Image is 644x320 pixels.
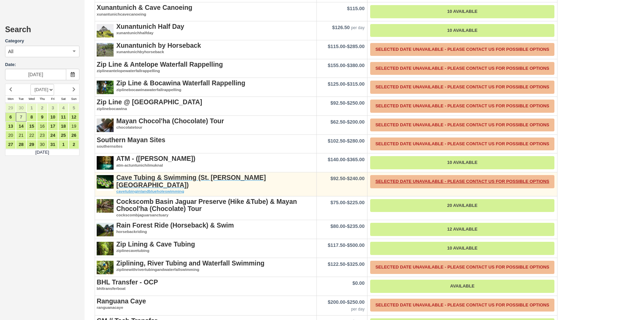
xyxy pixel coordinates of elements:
img: S161-1 [97,241,114,258]
img: S100-1 [97,42,114,59]
a: 23 [37,131,47,140]
span: $250.00 [347,299,364,305]
strong: Zip Line & Antelope Waterfall Rappelling [97,61,223,68]
a: 10 Available [370,156,554,169]
a: 1 [26,103,37,112]
a: 18 [58,122,69,131]
a: Ziplining, River Tubing and Waterfall Swimmingziplinewithrivertubingandwaterfallswimming [97,260,315,273]
label: Category [5,38,79,44]
span: $200.00 [328,299,345,305]
a: 10 [48,112,58,122]
a: 27 [5,140,16,149]
span: $315.00 [347,81,364,87]
span: - [328,242,365,248]
span: - [331,100,365,106]
img: S287-1 [97,23,114,40]
th: Wed [26,95,37,103]
a: 20 Available [370,199,554,212]
a: 30 [16,103,26,112]
span: $200.00 [347,119,364,125]
span: $122.50 [328,261,345,267]
a: 29 [5,103,16,112]
span: - [328,299,365,305]
a: 24 [48,131,58,140]
a: 28 [16,140,26,149]
a: 30 [37,140,47,149]
span: - [328,138,365,144]
a: 2 [69,140,79,149]
em: southernsites [97,144,315,149]
a: 20 [5,131,16,140]
span: $75.00 [331,200,345,205]
th: Sat [58,95,69,103]
strong: Zip Line @ [GEOGRAPHIC_DATA] [97,98,202,106]
th: Fri [48,95,58,103]
a: 17 [48,122,58,131]
em: ziplinebocawina [97,106,315,112]
strong: Ziplining, River Tubing and Waterfall Swimming [116,259,264,267]
a: 10 Available [370,24,554,37]
a: Selected Date Unavailable - Please contact us for possible options [370,261,554,274]
a: Xunantunich by Horsebackxunantunichbyhorseback [97,42,315,55]
a: 8 [26,112,37,122]
a: 12 Available [370,223,554,236]
em: cavetubinginlandblueholeswimming [97,189,315,194]
span: All [8,48,14,55]
span: - [328,81,365,87]
a: 19 [69,122,79,131]
strong: Zip Line & Bocawina Waterfall Rappelling [116,79,245,87]
strong: Southern Mayan Sites [97,136,165,144]
th: Tue [16,95,26,103]
a: 2 [37,103,47,112]
a: 7 [16,112,26,122]
span: $235.00 [347,223,364,229]
a: 13 [5,122,16,131]
a: Southern Mayan Sitessouthernsites [97,136,315,149]
span: $280.00 [347,138,364,144]
a: 15 [26,122,37,131]
a: Zip Line & Antelope Waterfall Rappellingziplineantelopewaterfallrappelling [97,61,315,74]
a: Selected Date Unavailable - Please contact us for possible options [370,43,554,56]
span: $365.00 [347,157,364,162]
a: 12 [69,112,79,122]
em: atm-actuntunichilmuknal [97,163,315,168]
span: $80.00 [331,223,345,229]
th: Sun [69,95,79,103]
a: Selected Date Unavailable - Please contact us for possible options [370,81,554,94]
em: per day [351,307,364,312]
strong: Cockscomb Basin Jaguar Preserve (Hike &Tube) & Mayan Chocol'ha (Chocolate) Tour [116,198,297,212]
a: 9 [37,112,47,122]
span: $325.00 [347,261,364,267]
span: - [331,223,365,229]
a: 11 [58,112,69,122]
strong: Zip Lining & Cave Tubing [116,240,195,248]
a: 29 [26,140,37,149]
em: ziplinecavetubing [97,248,315,254]
span: - [331,200,365,205]
strong: ATM - ([PERSON_NAME]) [116,155,195,162]
button: All [5,46,79,57]
em: bhltransferboat [97,286,315,292]
a: 5 [69,103,79,112]
span: $225.00 [347,200,364,205]
th: Thu [37,95,47,103]
em: per day [351,25,364,30]
strong: Xunantunich & Cave Canoeing [97,4,192,11]
a: Selected Date Unavailable - Please contact us for possible options [370,100,554,113]
a: Selected Date Unavailable - Please contact us for possible options [370,137,554,151]
a: 21 [16,131,26,140]
em: cockscombjaguarsanctuary [97,212,315,218]
a: Cockscomb Basin Jaguar Preserve (Hike &Tube) & Mayan Chocol'ha (Chocolate) Tourcockscombjaguarsan... [97,198,315,218]
span: $250.00 [347,100,364,106]
a: 16 [37,122,47,131]
span: $240.00 [347,176,364,181]
a: 10 Available [370,242,554,255]
a: Xunantunich & Cave Canoeingxunantunichcavecanoeing [97,4,315,17]
span: $0.00 [352,280,364,286]
img: S50-1 [97,174,114,191]
span: $117.50 [328,242,345,248]
span: - [328,44,365,49]
em: ranguanacaye [97,305,315,311]
a: Rain Forest Ride (Horseback) & Swimhorsebackriding [97,222,315,235]
img: S39-1 [97,222,114,239]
